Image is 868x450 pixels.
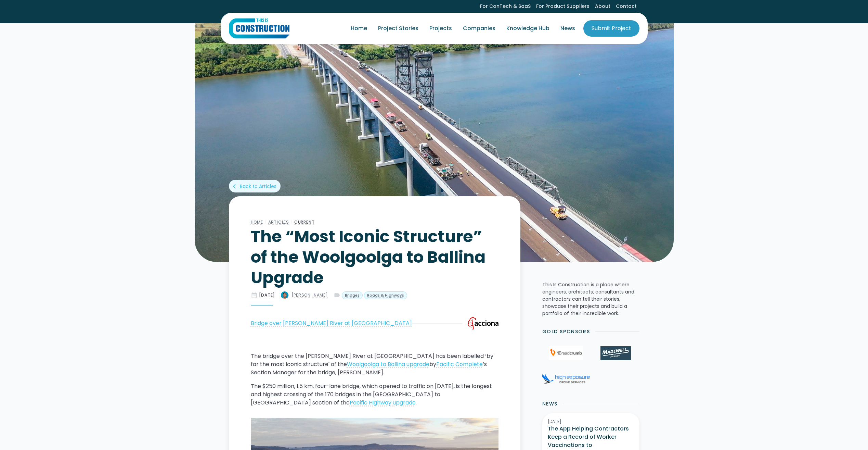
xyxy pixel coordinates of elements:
a: Project Stories [373,19,424,38]
div: label [334,292,340,299]
img: This Is Construction Logo [229,18,289,39]
a: Home [345,19,373,38]
a: Current [294,219,315,225]
div: Roads & Highways [367,292,404,298]
img: The “Most Iconic Structure” of the Woolgoolga to Ballina Upgrade [468,316,498,330]
a: Bridge over [PERSON_NAME] River at [GEOGRAPHIC_DATA] [251,319,412,327]
div: Back to Articles [240,183,276,190]
div: Bridges [345,292,360,298]
a: Companies [457,19,501,38]
img: Madewell Products [600,346,631,360]
a: Submit Project [583,20,639,37]
a: Roads & Highways [364,291,407,300]
a: arrow_back_iosBack to Articles [229,180,281,192]
a: Articles [268,219,289,225]
a: [PERSON_NAME] [281,291,328,299]
a: News [555,19,581,38]
div: / [289,218,294,226]
div: [PERSON_NAME] [292,292,328,298]
a: Pacific Highway upgrade [350,399,416,407]
div: date_range [251,292,258,299]
p: The bridge over the [PERSON_NAME] River at [GEOGRAPHIC_DATA] has been labelled ‘by far the most i... [251,352,498,377]
h2: Gold Sponsors [542,328,590,335]
div: [DATE] [548,418,634,425]
a: Home [251,219,263,225]
p: This Is Construction is a place where engineers, architects, consultants and contractors can tell... [542,281,639,317]
a: Pacific Complete [436,360,483,368]
a: home [229,18,289,39]
img: Dean Oliver [281,291,289,299]
h1: The “Most Iconic Structure” of the Woolgoolga to Ballina Upgrade [251,226,498,288]
a: Bridges [342,291,363,300]
div: arrow_back_ios [233,183,238,190]
a: Woolgoolga to Ballina upgrade [347,360,429,368]
div: Submit Project [592,24,631,33]
a: Projects [424,19,457,38]
img: 1Breadcrumb [549,346,583,360]
img: High Exposure [542,374,590,384]
p: The $250 million, 1.5 km, four-lane bridge, which opened to traffic on [DATE], is the longest and... [251,382,498,407]
img: The “Most Iconic Structure” of the Woolgoolga to Ballina Upgrade [195,22,674,262]
div: / [263,218,268,226]
div: [DATE] [259,292,275,298]
h2: News [542,400,558,408]
a: Knowledge Hub [501,19,555,38]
